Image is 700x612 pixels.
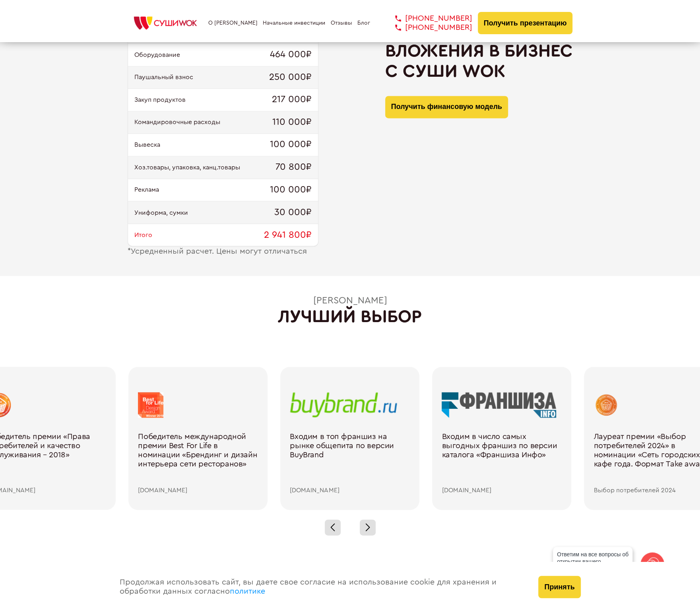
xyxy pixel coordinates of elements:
[331,20,352,26] a: Отзывы
[442,392,562,494] a: Входим в число самых выгодных франшиз по версии каталога «Франшиза Инфо» [DOMAIN_NAME]
[134,209,188,216] span: Униформа, сумки
[134,74,193,81] span: Паушальный взнос
[134,119,220,126] span: Командировочные расходы
[553,547,632,576] div: Ответим на все вопросы об открытии вашего [PERSON_NAME]!
[290,486,410,493] div: [DOMAIN_NAME]
[230,587,265,595] a: политике
[138,432,258,487] div: Победитель международной премии Best For Life в номинации «Брендинг и дизайн интерьера сети ресто...
[385,21,573,81] h2: Первоначальные вложения в бизнес с Суши Wok
[134,141,160,148] span: Вывеска
[270,139,312,150] span: 100 000₽
[538,576,580,598] button: Принять
[208,20,258,26] a: О [PERSON_NAME]
[478,12,573,34] button: Получить презентацию
[270,185,312,196] span: 100 000₽
[357,20,370,26] a: Блог
[138,486,258,493] div: [DOMAIN_NAME]
[272,117,312,128] span: 110 000₽
[275,162,312,173] span: 70 800₽
[290,432,410,487] div: Входим в топ франшиз на рынке общепита по версии BuyBrand
[128,14,203,32] img: СУШИWOK
[442,486,562,493] div: [DOMAIN_NAME]
[270,49,312,60] span: 464 000₽
[385,96,508,118] button: Получить финансовую модель
[112,562,531,612] div: Продолжая использовать сайт, вы даете свое согласие на использование cookie для хранения и обрабо...
[383,14,472,23] a: [PHONE_NUMBER]
[134,51,180,58] span: Оборудование
[272,94,312,105] span: 217 000₽
[269,72,312,83] span: 250 000₽
[134,186,159,193] span: Реклама
[442,432,562,487] div: Входим в число самых выгодных франшиз по версии каталога «Франшиза Инфо»
[128,247,318,256] div: Усредненный расчет. Цены могут отличаться
[134,164,240,171] span: Хоз.товары, упаковка, канц.товары
[383,23,472,32] a: [PHONE_NUMBER]
[274,207,312,218] span: 30 000₽
[263,20,325,26] a: Начальные инвестиции
[134,231,152,238] span: Итого
[264,229,312,241] span: 2 941 800₽
[134,96,186,103] span: Закуп продуктов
